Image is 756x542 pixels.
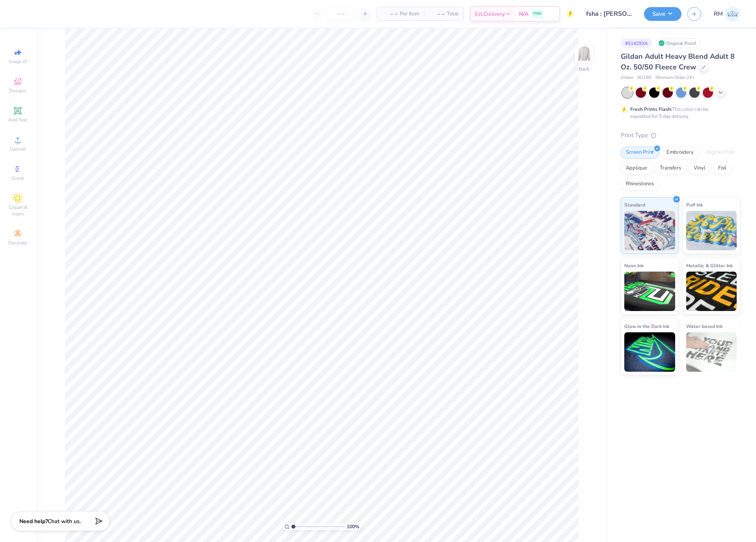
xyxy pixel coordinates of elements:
img: Standard [624,211,675,250]
span: Metallic & Glitter Ink [686,261,733,270]
img: Water based Ink [686,332,737,372]
div: # 514293A [621,38,652,48]
span: Standard [624,201,645,209]
span: Water based Ink [686,322,722,330]
strong: Fresh Prints Flash: [630,106,672,112]
div: Screen Print [621,147,659,158]
span: Designs [9,88,26,94]
div: Back [579,65,589,73]
span: Glow in the Dark Ink [624,322,669,330]
span: Gildan Adult Heavy Blend Adult 8 Oz. 50/50 Fleece Crew [621,52,735,72]
div: Vinyl [689,162,711,174]
span: Greek [12,175,24,181]
img: Puff Ink [686,211,737,250]
span: Chat with us. [48,518,81,525]
span: RM [714,9,723,19]
img: Neon Ink [624,272,675,311]
span: Upload [10,146,26,152]
a: RM [714,6,740,22]
div: Print Type [621,131,740,140]
div: Applique [621,162,652,174]
input: – – [325,7,356,21]
span: Add Text [8,117,27,123]
span: Minimum Order: 24 + [655,75,695,81]
span: Puff Ink [686,201,703,209]
span: Neon Ink [624,261,644,270]
strong: Need help? [19,518,48,525]
div: Transfers [655,162,686,174]
input: Untitled Design [580,6,638,22]
span: – – [382,10,398,18]
span: Decorate [8,240,27,246]
button: Save [644,7,681,21]
span: # G180 [637,75,651,81]
div: This color can be expedited for 5 day delivery. [630,106,727,120]
div: Embroidery [661,147,699,158]
img: Glow in the Dark Ink [624,332,675,372]
span: – – [429,10,444,18]
div: Digital Print [701,147,739,158]
div: Foil [713,162,732,174]
span: Total [447,10,459,18]
div: Rhinestones [621,178,659,190]
span: Gildan [621,75,633,81]
img: Metallic & Glitter Ink [686,272,737,311]
span: Per Item [400,10,419,18]
span: Image AI [9,58,27,65]
span: Est. Delivery [475,10,505,18]
span: N/A [519,10,528,18]
img: Back [576,46,592,61]
div: Original Proof [656,38,700,48]
span: Clipart & logos [4,204,32,217]
img: Ronald Manipon [725,6,740,22]
span: FREE [533,11,541,17]
span: 100 % [347,523,359,530]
